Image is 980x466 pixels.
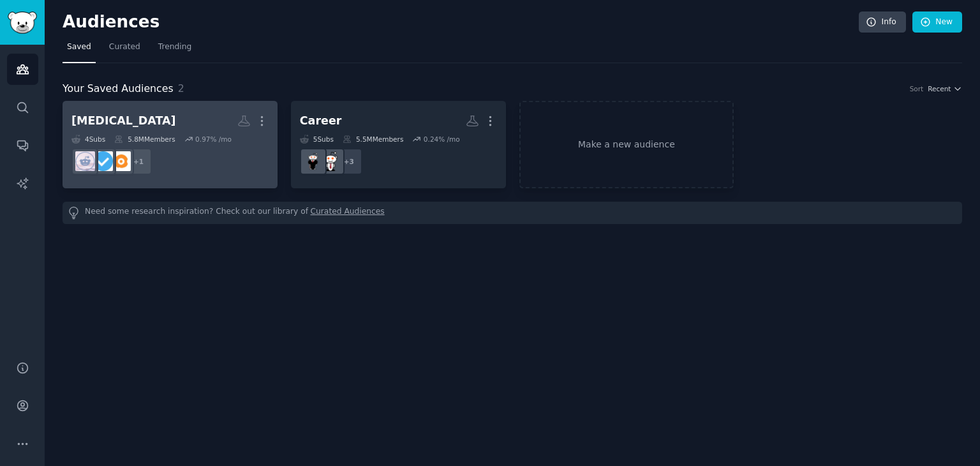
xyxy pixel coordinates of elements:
[343,135,403,144] div: 5.5M Members
[63,101,278,188] a: [MEDICAL_DATA]4Subs5.8MMembers0.97% /mo+1GetMotivatedBuddiesgetdisciplinedDecidingToBeBetter
[63,12,859,33] h2: Audiences
[154,37,196,63] a: Trending
[63,202,962,224] div: Need some research inspiration? Check out our library of
[71,135,105,144] div: 4 Sub s
[93,151,113,171] img: getdisciplined
[105,37,145,63] a: Curated
[75,151,95,171] img: DecidingToBeBetter
[311,206,385,220] a: Curated Audiences
[928,84,951,93] span: Recent
[300,135,334,144] div: 5 Sub s
[63,37,96,63] a: Saved
[71,113,176,129] div: [MEDICAL_DATA]
[114,135,175,144] div: 5.8M Members
[321,151,341,171] img: Career_Advice
[195,135,232,144] div: 0.97 % /mo
[300,113,342,129] div: Career
[912,11,962,33] a: New
[928,84,962,93] button: Recent
[910,84,924,93] div: Sort
[125,148,152,175] div: + 1
[859,11,906,33] a: Info
[67,41,91,53] span: Saved
[158,41,191,53] span: Trending
[178,82,184,94] span: 2
[63,81,174,97] span: Your Saved Audiences
[111,151,131,171] img: GetMotivatedBuddies
[8,11,37,34] img: GummySearch logo
[424,135,460,144] div: 0.24 % /mo
[303,151,323,171] img: careerguidance
[109,41,140,53] span: Curated
[519,101,734,188] a: Make a new audience
[336,148,362,175] div: + 3
[291,101,506,188] a: Career5Subs5.5MMembers0.24% /mo+3Career_Advicecareerguidance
